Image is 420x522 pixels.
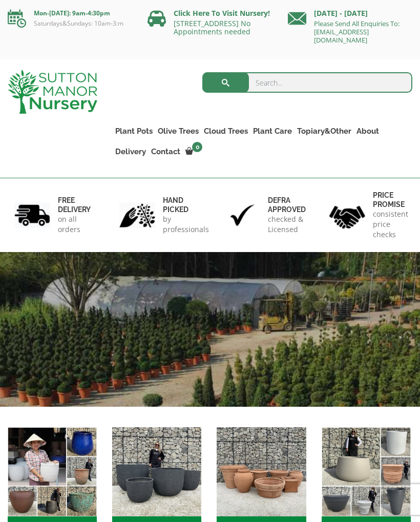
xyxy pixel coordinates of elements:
h6: FREE DELIVERY [58,196,91,214]
a: Delivery [113,144,149,159]
a: About [354,124,382,138]
p: on all orders [58,214,91,235]
h6: Price promise [373,191,408,209]
a: Please Send All Enquiries To: [EMAIL_ADDRESS][DOMAIN_NAME] [314,19,400,45]
p: checked & Licensed [268,214,306,235]
img: 4.jpg [329,199,365,231]
p: [DATE] - [DATE] [288,7,412,19]
a: Olive Trees [155,124,201,138]
img: logo [8,70,97,114]
img: 1.jpg [14,202,50,228]
p: by professionals [163,214,209,235]
a: Click Here To Visit Nursery! [174,8,270,18]
a: Contact [149,144,183,159]
p: Mon-[DATE]: 9am-4:30pm [8,7,132,19]
img: Home - 1B137C32 8D99 4B1A AA2F 25D5E514E47D 1 105 c [217,427,306,516]
a: 0 [183,144,205,159]
a: [STREET_ADDRESS] No Appointments needed [174,18,250,36]
img: Home - 8194B7A3 2818 4562 B9DD 4EBD5DC21C71 1 105 c 1 [112,427,201,516]
a: Cloud Trees [201,124,250,138]
input: Search... [202,72,412,93]
a: Plant Pots [113,124,155,138]
img: 2.jpg [119,202,155,228]
img: Home - 67232D1B A461 444F B0F6 BDEDC2C7E10B 1 105 c [322,427,411,516]
span: 0 [192,142,202,152]
a: Plant Care [250,124,295,138]
h6: hand picked [163,196,209,214]
a: Topiary&Other [295,124,354,138]
p: Saturdays&Sundays: 10am-3:m [8,19,132,28]
img: Home - 6E921A5B 9E2F 4B13 AB99 4EF601C89C59 1 105 c [8,427,97,516]
img: 3.jpg [224,202,260,228]
h6: Defra approved [268,196,306,214]
p: consistent price checks [373,209,408,240]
